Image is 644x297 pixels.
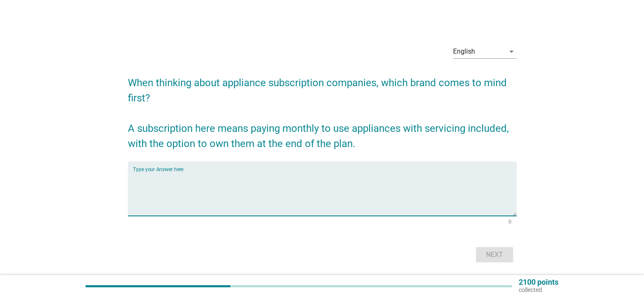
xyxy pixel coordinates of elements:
textarea: Type your Answer here [133,172,517,216]
div: English [453,48,475,55]
div: 0 [509,219,511,224]
h2: When thinking about appliance subscription companies, which brand comes to mind first? A subscrip... [128,67,517,151]
p: collected [519,286,558,294]
i: arrow_drop_down [506,46,517,57]
p: 2100 points [519,278,558,286]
